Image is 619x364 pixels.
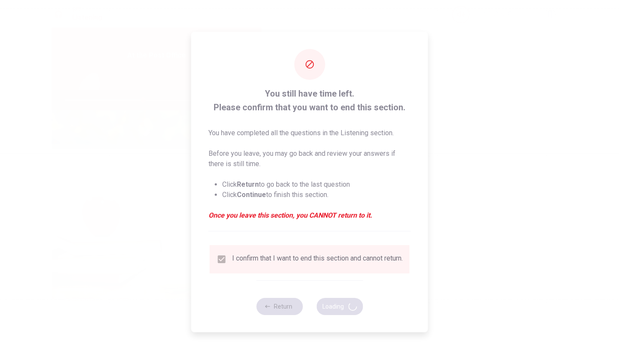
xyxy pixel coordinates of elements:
[232,254,403,264] div: I confirm that I want to end this section and cannot return.
[208,87,411,114] span: You still have time left. Please confirm that you want to end this section.
[208,149,411,169] p: Before you leave, you may go back and review your answers if there is still time.
[208,128,411,138] p: You have completed all the questions in the Listening section.
[237,191,266,199] strong: Continue
[256,298,303,315] button: Return
[208,210,411,221] em: Once you leave this section, you CANNOT return to it.
[237,180,259,188] strong: Return
[222,179,411,190] li: Click to go back to the last question
[316,298,363,315] button: Loading
[222,190,411,200] li: Click to finish this section.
